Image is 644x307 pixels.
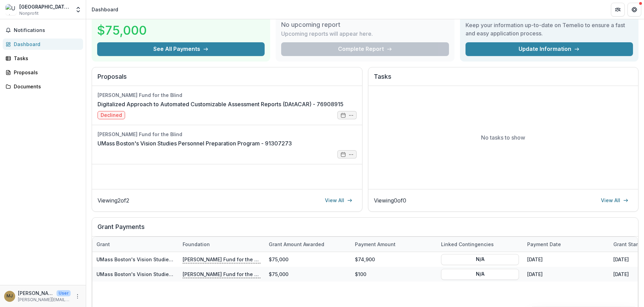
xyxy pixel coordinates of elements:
[178,241,214,248] div: Foundation
[265,267,351,282] div: $75,000
[14,69,78,76] div: Proposals
[265,252,351,267] div: $75,000
[19,10,39,17] span: Nonprofit
[57,290,71,296] p: User
[92,237,178,252] div: Grant
[351,237,437,252] div: Payment Amount
[351,241,400,248] div: Payment Amount
[6,4,17,15] img: University of Massachusetts Boston
[92,241,114,248] div: Grant
[98,73,357,86] h2: Proposals
[14,28,80,33] span: Notifications
[281,30,373,38] p: Upcoming reports will appear here.
[3,67,83,78] a: Proposals
[98,196,129,205] p: Viewing 2 of 2
[97,21,149,40] h3: $75,000
[351,252,437,267] div: $74,900
[3,81,83,92] a: Documents
[98,223,633,236] h2: Grant Payments
[7,294,13,298] div: Meredith Eppel Jylkka
[481,133,525,142] p: No tasks to show
[441,268,519,279] button: N/A
[3,25,83,36] button: Notifications
[96,256,277,262] a: UMass Boston's Vision Studies Personnel Preparation Program - 91307273
[3,39,83,50] a: Dashboard
[89,4,121,14] nav: breadcrumb
[265,241,328,248] div: Grant amount awarded
[351,267,437,282] div: $100
[178,237,265,252] div: Foundation
[597,195,633,206] a: View All
[523,252,609,267] div: [DATE]
[265,237,351,252] div: Grant amount awarded
[281,21,340,29] h3: No upcoming report
[627,3,641,17] button: Get Help
[73,292,82,300] button: More
[98,139,292,147] a: UMass Boston's Vision Studies Personnel Preparation Program - 91307273
[523,237,609,252] div: Payment date
[523,241,565,248] div: Payment date
[14,55,78,62] div: Tasks
[19,3,71,10] div: [GEOGRAPHIC_DATA][US_STATE]
[374,73,633,86] h2: Tasks
[14,41,78,48] div: Dashboard
[96,271,277,277] a: UMass Boston's Vision Studies Personnel Preparation Program - 91307273
[466,42,633,56] a: Update Information
[14,83,78,90] div: Documents
[97,42,265,56] button: See All Payments
[441,254,519,265] button: N/A
[374,196,406,205] p: Viewing 0 of 0
[437,241,498,248] div: Linked Contingencies
[92,6,118,13] div: Dashboard
[3,53,83,64] a: Tasks
[183,255,260,263] p: [PERSON_NAME] Fund for the Blind
[73,3,83,17] button: Open entity switcher
[611,3,625,17] button: Partners
[466,21,633,37] h3: Keep your information up-to-date on Temelio to ensure a fast and easy application process.
[18,289,54,297] p: [PERSON_NAME] [PERSON_NAME]
[98,100,344,108] a: Digitalized Approach to Automated Customizable Assessment Reports (DAtACAR) - 76908915
[18,297,71,303] p: [PERSON_NAME][EMAIL_ADDRESS][DOMAIN_NAME]
[437,237,523,252] div: Linked Contingencies
[523,267,609,282] div: [DATE]
[183,270,260,278] p: [PERSON_NAME] Fund for the Blind
[321,195,357,206] a: View All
